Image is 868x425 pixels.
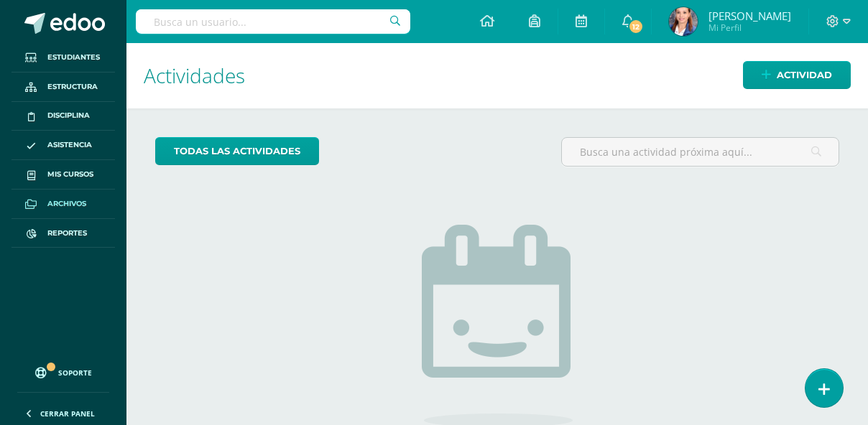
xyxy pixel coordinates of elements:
span: Actividad [777,62,832,88]
input: Busca una actividad próxima aquí... [562,138,839,166]
img: a4f25af6f13a557362ae74f9c546a2f3.png [669,7,698,36]
a: Soporte [17,353,109,388]
a: Archivos [11,190,115,219]
span: Cerrar panel [40,408,95,419]
span: Disciplina [47,110,90,121]
a: Actividad [743,61,851,89]
a: todas las Actividades [155,137,319,165]
h1: Actividades [144,43,851,108]
span: Soporte [58,368,92,378]
span: Reportes [47,228,87,239]
a: Estructura [11,73,115,102]
span: Estructura [47,81,98,93]
span: 12 [628,19,644,34]
span: [PERSON_NAME] [708,9,791,23]
span: Archivos [47,198,86,210]
a: Mis cursos [11,160,115,190]
a: Estudiantes [11,43,115,73]
a: Reportes [11,219,115,248]
a: Disciplina [11,102,115,131]
input: Busca un usuario... [136,9,410,34]
span: Mi Perfil [708,22,791,34]
span: Estudiantes [47,52,100,63]
a: Asistencia [11,131,115,160]
span: Mis cursos [47,169,93,180]
span: Asistencia [47,139,92,151]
